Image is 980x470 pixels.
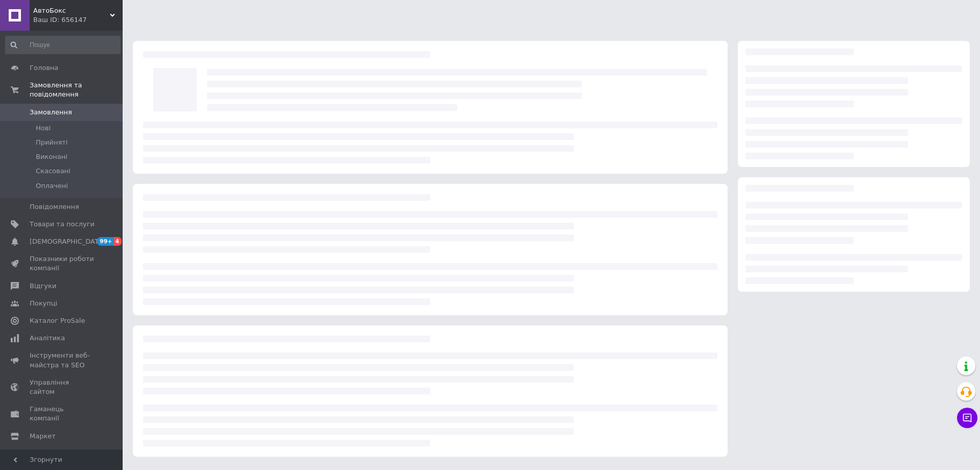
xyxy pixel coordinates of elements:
[30,378,95,396] span: Управління сайтом
[30,449,82,458] span: Налаштування
[30,281,56,291] span: Відгуки
[957,408,977,428] button: Чат з покупцем
[36,152,67,161] span: Виконані
[36,167,71,176] span: Скасовані
[36,124,51,133] span: Нові
[30,334,65,343] span: Аналітика
[30,405,95,423] span: Гаманець компанії
[30,108,72,117] span: Замовлення
[30,63,58,73] span: Головна
[5,36,121,54] input: Пошук
[97,237,114,246] span: 99+
[30,81,123,99] span: Замовлення та повідомлення
[30,432,56,441] span: Маркет
[30,220,95,229] span: Товари та послуги
[30,237,105,246] span: [DEMOGRAPHIC_DATA]
[30,316,85,325] span: Каталог ProSale
[36,181,68,191] span: Оплачені
[30,254,95,273] span: Показники роботи компанії
[30,299,57,308] span: Покупці
[33,15,123,25] div: Ваш ID: 656147
[30,202,79,212] span: Повідомлення
[36,138,67,147] span: Прийняті
[30,351,95,369] span: Інструменти веб-майстра та SEO
[114,237,122,246] span: 4
[33,6,110,15] span: АвтоБокс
